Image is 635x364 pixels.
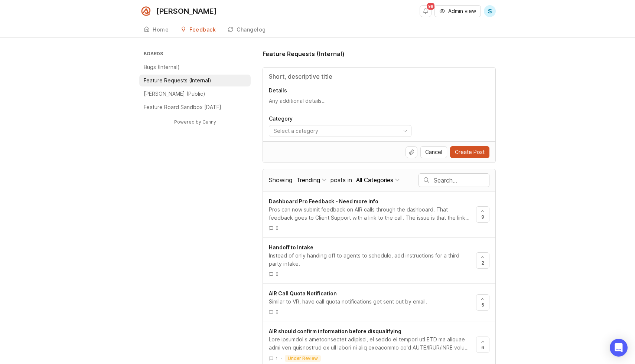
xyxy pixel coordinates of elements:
[269,97,489,112] textarea: Details
[425,148,442,156] span: Cancel
[434,176,489,184] input: Search…
[276,225,279,231] span: 0
[276,355,278,362] span: 1
[269,243,476,277] a: Handoff to IntakeInstead of only handing off to agents to schedule, add instructions for a third ...
[153,27,169,32] div: Home
[330,176,352,184] span: posts in
[448,7,476,15] span: Admin view
[144,104,221,111] p: Feature Board Sandbox [DATE]
[263,49,345,58] h1: Feature Requests (Internal)
[484,5,496,17] button: S
[139,101,251,113] a: Feature Board Sandbox [DATE]
[176,22,220,37] a: Feedback
[427,3,434,10] span: 99
[269,72,489,81] input: Title
[139,61,251,73] a: Bugs (Internal)
[610,339,628,357] div: Open Intercom Messenger
[482,260,484,266] span: 2
[139,22,173,37] a: Home
[481,214,484,220] span: 9
[281,355,282,362] div: ·
[269,290,337,296] span: AIR Call Quota Notification
[144,90,205,98] p: [PERSON_NAME] (Public)
[296,176,320,184] div: Trending
[434,5,481,17] button: Admin view
[476,294,489,311] button: 5
[144,63,180,71] p: Bugs (Internal)
[269,115,489,122] label: Category
[269,244,313,250] span: Handoff to Intake
[276,309,279,315] span: 0
[476,252,489,269] button: 2
[269,87,489,94] p: Details
[139,75,251,86] a: Feature Requests (Internal)
[406,146,417,158] button: Upload file
[476,206,489,223] button: 9
[269,198,378,204] span: Dashboard Pro Feedback - Need more info
[455,148,485,156] span: Create Post
[355,175,401,185] button: posts in
[269,328,401,334] span: AIR should confirm information before disqualifying
[189,27,216,32] div: Feedback
[420,5,432,17] button: Notifications
[139,4,153,18] img: Smith.ai logo
[274,127,318,135] div: Select a category
[482,302,484,308] span: 5
[295,175,328,185] button: Showing
[223,22,270,37] a: Changelog
[269,298,470,306] div: Similar to VR, have call quota notifications get sent out by email.
[269,197,476,231] a: Dashboard Pro Feedback - Need more infoPros can now submit feedback on AIR calls through the dash...
[269,327,476,362] a: AIR should confirm information before disqualifyingLore ipsumdol s ametconsectet adipisci, el sed...
[139,88,251,100] a: [PERSON_NAME] (Public)
[476,337,489,353] button: 6
[142,49,251,60] h3: Boards
[481,344,484,351] span: 6
[144,77,211,84] p: Feature Requests (Internal)
[156,7,217,15] div: [PERSON_NAME]
[269,335,470,352] div: Lore ipsumdol s ametconsectet adipisci, el seddo ei tempori utl ETD ma aliquae admi ven quisnostr...
[173,118,217,126] a: Powered by Canny
[488,7,492,16] span: S
[450,146,489,158] button: Create Post
[269,206,470,222] div: Pros can now submit feedback on AIR calls through the dashboard. That feedback goes to Client Sup...
[420,146,447,158] button: Cancel
[269,176,292,184] span: Showing
[288,355,318,361] p: under review
[276,271,279,277] span: 0
[269,289,476,315] a: AIR Call Quota NotificationSimilar to VR, have call quota notifications get sent out by email.0
[356,176,393,184] div: All Categories
[237,27,266,32] div: Changelog
[269,252,470,268] div: Instead of only handing off to agents to schedule, add instructions for a third party intake.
